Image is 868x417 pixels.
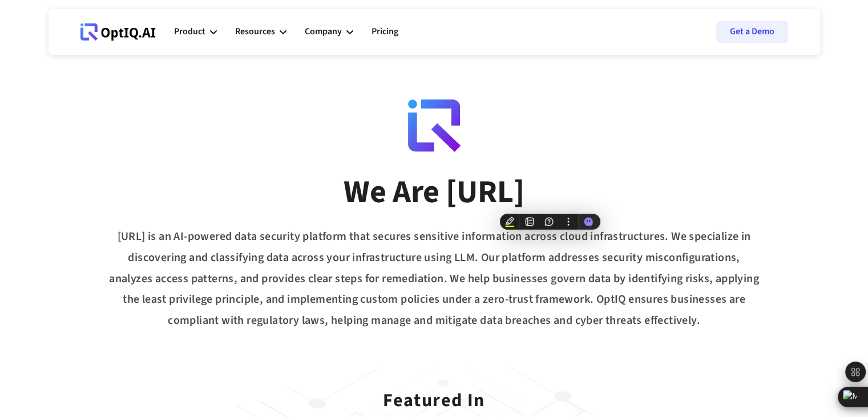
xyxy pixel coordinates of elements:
div: We Are [URL] [344,173,524,212]
div: Company [305,24,342,39]
div: Featured In [383,375,485,415]
div: Resources [235,15,286,49]
div: Product [174,15,217,49]
div: Company [305,15,353,49]
a: Pricing [372,15,398,49]
a: Get a Demo [716,21,788,43]
div: [URL] is an AI-powered data security platform that secures sensitive information across cloud inf... [49,226,820,331]
div: Resources [235,24,275,39]
a: Webflow Homepage [80,15,156,49]
div: Product [174,24,205,39]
